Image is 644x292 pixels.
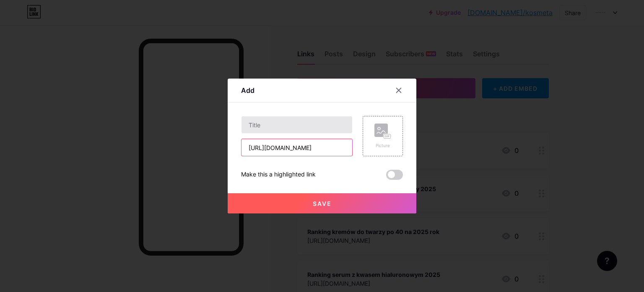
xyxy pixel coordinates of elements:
[374,142,391,149] div: Picture
[241,116,352,133] input: Title
[241,85,254,95] div: Add
[241,139,352,156] input: URL
[241,170,316,180] div: Make this a highlighted link
[228,193,416,213] button: Save
[313,200,332,207] span: Save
